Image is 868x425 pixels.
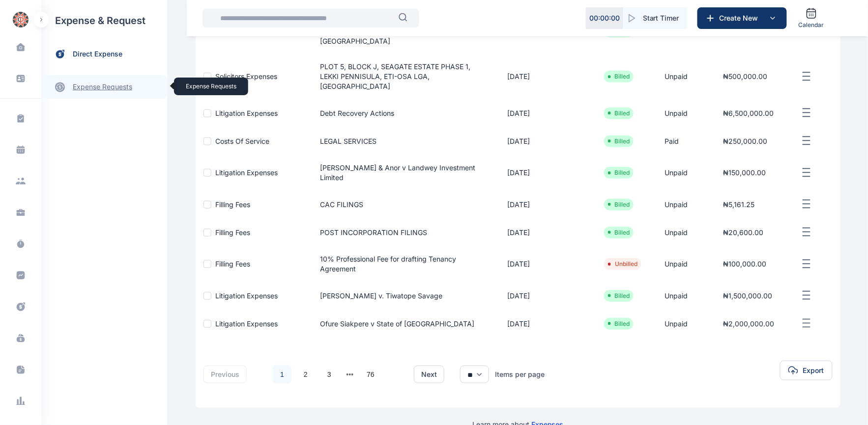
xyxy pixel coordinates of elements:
[347,368,354,381] button: next page
[697,7,787,29] button: Create New
[653,310,712,338] td: Unpaid
[495,370,545,379] div: Items per page
[653,99,712,127] td: Unpaid
[723,168,766,177] span: ₦150,000.00
[215,319,278,328] a: Litigation Expenses
[215,168,278,177] a: Litigation Expenses
[308,218,495,246] td: POST INCORPORATION FILINGS
[608,292,630,300] li: Billed
[343,368,357,381] li: 向后 3 页
[653,218,712,246] td: Unpaid
[653,155,712,190] td: Unpaid
[608,137,630,145] li: Billed
[215,200,250,209] a: Filling Fees
[215,109,278,117] a: Litigation Expenses
[308,155,495,190] td: [PERSON_NAME] & Anor v Landwey Investment Limited
[296,365,316,384] li: 2
[308,246,495,282] td: 10% Professional Fee for drafting Tenancy Agreement
[608,320,630,328] li: Billed
[608,201,630,209] li: Billed
[495,190,592,218] td: [DATE]
[215,72,277,80] a: Solicitors Expenses
[608,109,630,117] li: Billed
[320,365,339,384] a: 3
[653,127,712,155] td: Paid
[308,282,495,310] td: [PERSON_NAME] v. Tiwatope Savage
[623,7,687,29] button: Start Timer
[495,99,592,127] td: [DATE]
[799,21,824,29] span: Calendar
[608,229,630,237] li: Billed
[319,365,339,384] li: 3
[495,54,592,99] td: [DATE]
[780,361,833,380] button: Export
[495,218,592,246] td: [DATE]
[361,365,380,384] a: 76
[495,127,592,155] td: [DATE]
[495,246,592,282] td: [DATE]
[273,365,291,384] a: 1
[41,75,167,99] a: expense requests
[215,137,269,145] a: Costs of Service
[723,72,768,80] span: ₦500,000.00
[308,99,495,127] td: Debt Recovery Actions
[589,13,620,23] p: 00 : 00 : 00
[495,282,592,310] td: [DATE]
[73,49,122,59] span: direct expense
[723,260,767,268] span: ₦100,000.00
[653,54,712,99] td: Unpaid
[308,54,495,99] td: PLOT 5, BLOCK J, SEAGATE ESTATE PHASE 1, LEKKI PENNISULA, ETI-OSA LGA, [GEOGRAPHIC_DATA]
[723,319,775,328] span: ₦2,000,000.00
[723,109,774,117] span: ₦6,500,000.00
[803,366,824,375] span: Export
[608,260,637,268] li: Unbilled
[723,292,773,300] span: ₦1,500,000.00
[723,228,764,237] span: ₦20,600.00
[643,13,679,23] span: Start Timer
[215,292,278,300] a: Litigation Expenses
[653,246,712,282] td: Unpaid
[203,366,247,383] button: previous
[716,13,767,23] span: Create New
[495,155,592,190] td: [DATE]
[384,368,398,381] li: 下一页
[608,73,630,80] li: Billed
[495,310,592,338] td: [DATE]
[795,3,828,33] a: Calendar
[308,127,495,155] td: LEGAL SERVICES
[608,169,630,177] li: Billed
[653,190,712,218] td: Unpaid
[653,282,712,310] td: Unpaid
[308,190,495,218] td: CAC FILINGS
[215,260,250,268] a: Filling Fees
[41,67,167,99] div: expense requestsexpense requests
[723,137,768,145] span: ₦250,000.00
[296,365,315,384] a: 2
[308,310,495,338] td: Ofure Siakpere v State of [GEOGRAPHIC_DATA]
[255,368,268,381] li: 上一页
[414,366,444,383] button: next
[723,200,755,209] span: ₦5,161.25
[361,365,380,384] li: 76
[215,228,250,237] a: Filling Fees
[272,365,292,384] li: 1
[41,41,167,67] a: direct expense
